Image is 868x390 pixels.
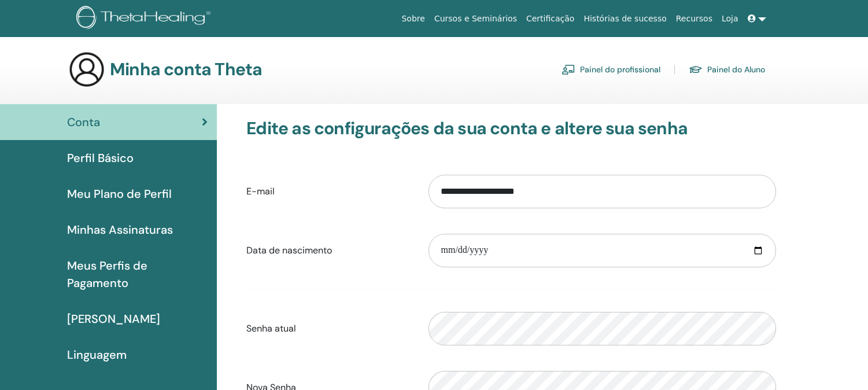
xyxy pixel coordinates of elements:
font: Certificação [526,14,574,23]
font: Recursos [676,14,712,23]
a: Painel do profissional [562,60,660,79]
font: Cursos e Seminários [434,14,517,23]
a: Painel do Aluno [689,60,765,79]
font: Loja [722,14,738,23]
a: Histórias de sucesso [579,8,671,30]
a: Sobre [397,8,429,30]
font: Perfil Básico [67,150,134,165]
img: chalkboard-teacher.svg [562,64,575,75]
font: Conta [67,115,100,130]
font: Edite as configurações da sua conta e altere sua senha [246,117,688,139]
font: Meus Perfis de Pagamento [67,258,147,290]
font: Linguagem [67,347,127,362]
font: Minha conta Theta [110,58,262,80]
font: Meu Plano de Perfil [67,186,172,201]
font: Painel do profissional [580,65,660,75]
img: generic-user-icon.jpg [68,51,105,88]
font: E-mail [246,185,275,197]
a: Cursos e Seminários [430,8,522,30]
font: Sobre [401,14,424,23]
a: Certificação [522,8,579,30]
a: Loja [717,8,743,30]
a: Recursos [671,8,717,30]
img: graduation-cap.svg [689,65,703,75]
font: Data de nascimento [246,244,332,256]
img: logo.png [76,6,215,32]
font: [PERSON_NAME] [67,311,160,326]
font: Senha atual [246,322,296,334]
font: Histórias de sucesso [583,14,666,23]
font: Minhas Assinaturas [67,222,173,237]
font: Painel do Aluno [707,65,765,75]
